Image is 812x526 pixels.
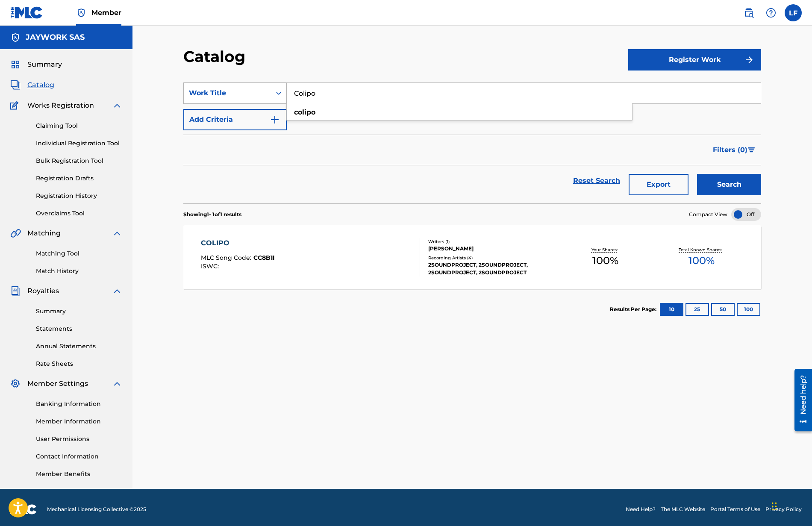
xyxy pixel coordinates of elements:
[610,306,659,313] p: Results Per Page:
[10,100,21,111] img: Works Registration
[685,303,709,316] button: 25
[36,209,122,218] a: Overclaims Tool
[711,303,735,316] button: 50
[36,191,122,200] a: Registration History
[10,6,43,19] img: MLC Logo
[10,32,21,43] img: Accounts
[710,505,760,513] a: Portal Terms of Use
[27,80,54,90] span: Catalog
[27,100,94,111] span: Works Registration
[36,307,122,316] a: Summary
[270,115,280,125] img: 9d2ae6d4665cec9f34b9.svg
[27,59,62,70] span: Summary
[629,174,688,195] button: Export
[769,485,812,526] iframe: Chat Widget
[36,452,122,461] a: Contact Information
[592,253,618,268] span: 100 %
[253,254,275,262] span: CC8B1I
[626,505,656,513] a: Need Help?
[36,139,122,148] a: Individual Registration Tool
[744,55,754,65] img: f7272a7cc735f4ea7f67.svg
[591,247,620,253] p: Your Shares:
[183,47,250,66] h2: Catalog
[36,342,122,351] a: Annual Statements
[740,4,757,21] a: Public Search
[10,228,21,238] img: Matching
[36,417,122,426] a: Member Information
[27,228,61,238] span: Matching
[689,211,727,218] span: Compact View
[36,174,122,183] a: Registration Drafts
[713,145,747,155] span: Filters ( 0 )
[36,121,122,130] a: Claiming Tool
[112,228,122,238] img: expand
[428,245,557,253] div: [PERSON_NAME]
[628,49,761,71] button: Register Work
[569,171,624,190] a: Reset Search
[737,303,760,316] button: 100
[183,109,287,130] button: Add Criteria
[10,379,21,389] img: Member Settings
[26,32,85,42] h5: JAYWORK SAS
[36,435,122,444] a: User Permissions
[47,505,146,513] span: Mechanical Licensing Collective © 2025
[183,211,241,218] p: Showing 1 - 1 of 1 results
[201,262,221,270] span: ISWC :
[788,365,812,434] iframe: Resource Center
[697,174,761,195] button: Search
[762,4,780,21] div: Help
[201,238,275,248] div: COLIPO
[36,470,122,479] a: Member Benefits
[201,254,253,262] span: MLC Song Code :
[36,249,122,258] a: Matching Tool
[428,255,557,261] div: Recording Artists ( 4 )
[10,59,21,70] img: Summary
[10,80,54,90] a: CatalogCatalog
[27,286,59,296] span: Royalties
[112,100,122,111] img: expand
[36,400,122,408] a: Banking Information
[769,485,812,526] div: Widget chat
[679,247,724,253] p: Total Known Shares:
[708,139,761,161] button: Filters (0)
[36,267,122,276] a: Match History
[294,108,315,116] strong: colipo
[10,286,21,296] img: Royalties
[748,147,755,153] img: filter
[785,4,802,21] div: User Menu
[36,324,122,333] a: Statements
[91,8,121,18] span: Member
[36,359,122,368] a: Rate Sheets
[428,261,557,276] div: 2SOUNDPROJECT, 2SOUNDPROJECT, 2SOUNDPROJECT, 2SOUNDPROJECT
[183,82,761,203] form: Search Form
[112,286,122,296] img: expand
[27,379,88,389] span: Member Settings
[428,238,557,245] div: Writers ( 1 )
[76,8,86,18] img: Top Rightsholder
[660,303,683,316] button: 10
[10,59,62,70] a: SummarySummary
[688,253,715,268] span: 100 %
[765,505,802,513] a: Privacy Policy
[183,225,761,289] a: COLIPOMLC Song Code:CC8B1IISWC:Writers (1)[PERSON_NAME]Recording Artists (4)2SOUNDPROJECT, 2SOUND...
[189,88,266,98] div: Work Title
[661,505,705,513] a: The MLC Website
[772,494,777,519] div: Trascina
[112,379,122,389] img: expand
[744,8,754,18] img: search
[36,156,122,165] a: Bulk Registration Tool
[766,8,776,18] img: help
[10,80,21,90] img: Catalog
